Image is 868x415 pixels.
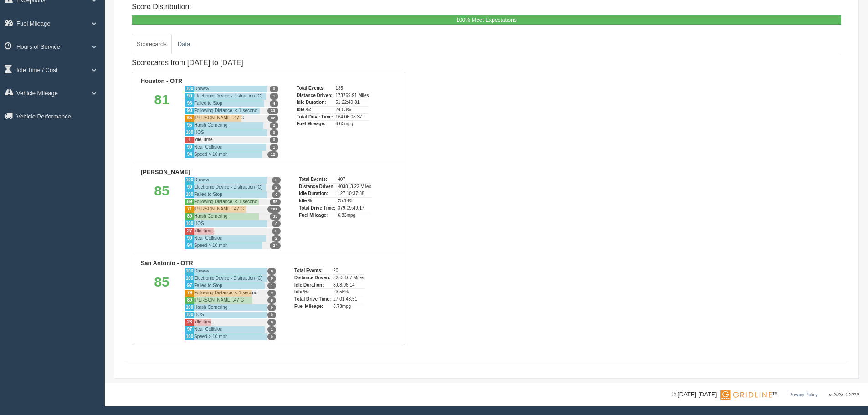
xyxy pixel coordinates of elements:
span: 0 [272,177,281,184]
div: 99 [185,92,194,100]
div: 99 [185,184,194,191]
span: 55 [270,199,281,205]
div: 90 [185,107,194,114]
span: 0 [272,228,281,235]
div: 24.03% [335,106,369,113]
div: Idle %: [294,288,331,296]
div: 127.10:37:38 [338,190,371,197]
span: 100% Meet Expectations [456,17,517,23]
div: 79 [185,289,194,297]
div: 51.22:49:31 [335,99,369,106]
span: 0 [267,304,276,311]
span: 0 [267,333,276,340]
div: 23 [185,318,194,326]
div: Total Drive Time: [294,296,331,303]
div: 100 [185,220,194,227]
div: 407 [338,176,371,183]
span: 82 [267,115,278,122]
h4: Scorecards from [DATE] to [DATE] [132,59,405,67]
div: Distance Driven: [294,274,331,282]
b: [PERSON_NAME] [141,169,190,175]
div: 100 [185,129,194,136]
span: 291 [267,206,281,213]
span: 0 [270,137,278,143]
div: 100 [185,304,194,311]
div: 85 [139,176,185,249]
span: 2 [272,235,281,242]
span: 2 [270,122,278,129]
div: Idle Duration: [297,99,333,106]
div: Idle %: [297,106,333,113]
div: Idle Duration: [294,282,331,289]
div: 379.09:49:17 [338,205,371,212]
b: Houston - OTR [141,77,183,84]
span: 1 [270,93,278,100]
div: Fuel Mileage: [299,212,335,219]
div: 403813.22 Miles [338,183,371,190]
span: 0 [267,319,276,326]
div: 6.83mpg [338,212,371,219]
div: Distance Driven: [297,92,333,99]
span: 9 [267,290,276,297]
div: 27 [185,227,194,235]
div: 94 [185,242,194,249]
span: 0 [270,129,278,136]
div: 100 [185,176,194,184]
div: 81 [139,85,185,158]
div: 99 [185,235,194,242]
span: 0 [267,275,276,282]
div: Total Drive Time: [299,205,335,212]
div: 8.08:06:14 [333,282,364,289]
div: 80 [185,297,194,304]
div: 65 [185,114,194,122]
img: Gridline [720,390,772,400]
h4: Score Distribution: [132,3,841,11]
a: Scorecards [132,34,172,55]
span: 33 [267,108,278,114]
div: 100 [185,267,194,275]
div: 89 [185,198,194,205]
div: 97 [185,282,194,289]
span: 0 [267,312,276,318]
div: 99 [185,143,194,151]
div: 1 [185,136,194,143]
span: 1 [267,326,276,333]
div: Total Events: [297,85,333,92]
div: Idle Duration: [299,190,335,197]
span: v. 2025.4.2019 [829,392,859,397]
div: 100 [185,333,194,340]
div: 25.14% [338,197,371,205]
span: 0 [270,86,278,92]
div: 71 [185,205,194,213]
div: Total Events: [299,176,335,183]
div: 95 [185,122,194,129]
div: Distance Driven: [299,183,335,190]
a: Data [173,34,195,55]
div: 32533.07 Miles [333,274,364,282]
span: 1 [270,144,278,151]
div: 89 [185,213,194,220]
span: 2 [272,184,281,191]
div: 6.73mpg [333,303,364,310]
div: 6.63mpg [335,120,369,128]
div: 100 [185,311,194,318]
div: 100 [185,275,194,282]
span: 1 [267,282,276,289]
div: 164.06:08:37 [335,113,369,121]
span: 4 [270,100,278,107]
a: Privacy Policy [789,392,817,397]
div: 85 [139,267,185,340]
div: © [DATE]-[DATE] - ™ [672,390,859,400]
div: 20 [333,267,364,274]
div: Total Events: [294,267,331,274]
span: 9 [267,297,276,304]
span: 12 [267,151,278,158]
div: 135 [335,85,369,92]
span: 0 [272,220,281,227]
div: 100 [185,85,194,92]
div: Idle %: [299,197,335,205]
b: San Antonio - OTR [141,260,193,266]
span: 24 [270,242,281,249]
div: Fuel Mileage: [294,303,331,310]
div: 94 [185,151,194,158]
